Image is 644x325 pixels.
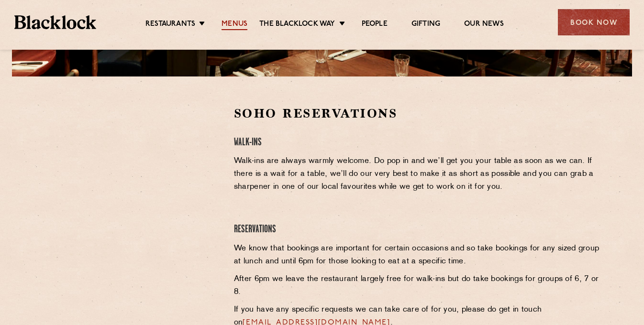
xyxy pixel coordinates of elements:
h4: Walk-Ins [234,136,601,149]
iframe: OpenTable make booking widget [78,105,185,249]
img: BL_Textured_Logo-footer-cropped.svg [14,15,96,29]
a: Our News [464,20,504,30]
p: After 6pm we leave the restaurant largely free for walk-ins but do take bookings for groups of 6,... [234,273,601,299]
h4: Reservations [234,223,601,236]
p: Walk-ins are always warmly welcome. Do pop in and we’ll get you your table as soon as we can. If ... [234,155,601,194]
a: Gifting [411,20,440,30]
a: People [362,20,388,30]
div: Book Now [558,9,630,35]
p: We know that bookings are important for certain occasions and so take bookings for any sized grou... [234,242,601,268]
a: The Blacklock Way [259,20,335,30]
a: Menus [222,20,247,30]
a: Restaurants [145,20,195,30]
h2: Soho Reservations [234,105,601,122]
